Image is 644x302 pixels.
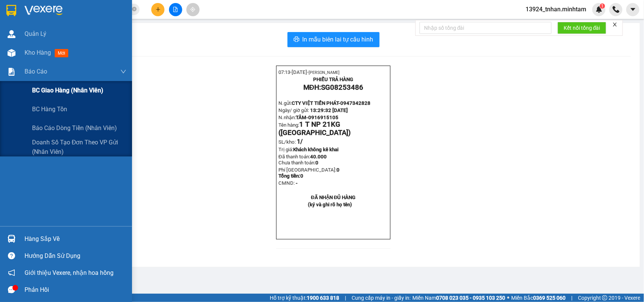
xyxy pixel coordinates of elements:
div: Hàng sắp về [25,233,126,245]
span: 07:13- [278,69,340,75]
span: [PERSON_NAME] [309,70,340,75]
span: 07:13- [2,3,63,9]
span: 0947342828 [64,34,94,39]
img: icon-new-feature [596,6,603,13]
button: file-add [169,3,182,16]
span: file-add [173,7,178,12]
button: plus [151,3,164,16]
span: Hỗ trợ kỹ thuật: [270,294,339,302]
span: N.gửi: [2,34,94,39]
span: 1 T NP 21KG ([GEOGRAPHIC_DATA]) [2,53,75,69]
span: Tổng tiền: [278,173,303,179]
span: Giới thiệu Vexere, nhận hoa hồng [25,268,114,277]
span: Kết nối tổng đài [564,24,600,32]
strong: (ký và ghi rõ họ tên) [308,202,352,207]
strong: MĐH: [26,17,86,25]
span: Miền Bắc [511,294,566,302]
span: TÂM- [20,47,32,53]
span: 0916915105 [308,115,338,120]
span: Ngày/ giờ gửi: [2,40,33,46]
span: 1 T NP 21KG ([GEOGRAPHIC_DATA]) [278,120,351,137]
span: 0 [300,173,303,179]
span: CTY VIỆT TIẾN PHÁT- [292,100,370,106]
span: Tên hàng: [278,122,351,136]
button: caret-down [626,3,639,16]
button: printerIn mẫu biên lai tự cấu hình [287,32,380,47]
img: phone-icon [613,6,619,13]
span: N.nhận: [2,47,62,53]
span: 13:29:32 [DATE] [310,107,348,113]
span: 40.000 [310,154,327,159]
span: | [345,294,346,302]
span: [DATE]- [15,3,63,9]
span: close [612,22,618,27]
strong: 0708 023 035 - 0935 103 250 [436,295,505,301]
span: ⚪️ [507,296,509,299]
button: Kết nối tổng đài [558,22,606,34]
span: notification [8,269,15,276]
span: message [8,286,15,293]
span: plus [155,7,161,12]
span: aim [190,7,195,12]
strong: PHIẾU TRẢ HÀNG [313,77,353,82]
strong: 0369 525 060 [533,295,566,301]
span: Đã thanh toán: [278,154,327,166]
img: logo-vxr [6,5,16,16]
span: Báo cáo [25,67,47,76]
span: Doanh số tạo đơn theo VP gửi (nhân viên) [32,138,126,156]
span: Trị giá: [278,147,293,152]
span: Kho hàng [25,49,51,56]
span: [DATE]- [292,69,340,75]
span: 1 [601,3,604,9]
span: Tên hàng: [2,55,75,69]
strong: 1900 633 818 [307,295,339,301]
span: In mẫu biên lai tự cấu hình [303,35,373,44]
sup: 1 [600,3,605,9]
span: 0 [315,160,318,166]
span: N.gửi: [278,100,370,106]
span: 13:29:32 [DATE] [34,40,72,46]
span: caret-down [630,6,636,13]
span: N.nhận: [278,115,338,120]
span: Chưa thanh toán: [278,160,318,166]
span: close-circle [132,6,137,13]
span: Phí [GEOGRAPHIC_DATA]: [278,167,340,179]
span: Cung cấp máy in - giấy in: [352,294,410,302]
span: [PERSON_NAME] [32,4,63,9]
span: Khách không kê khai [293,147,338,152]
span: SG08253486 [45,17,87,25]
span: Báo cáo dòng tiền (nhân viên) [32,123,117,133]
input: Nhập số tổng đài [420,22,552,34]
div: Hướng dẫn sử dụng [25,250,126,262]
span: TÂM- [296,115,308,120]
span: - [296,180,298,186]
img: warehouse-icon [8,49,15,57]
span: SG08253486 [321,83,363,92]
span: | [571,294,572,302]
span: CMND: [278,180,295,186]
span: 1/ [297,138,303,145]
span: Miền Nam [412,294,505,302]
span: printer [294,36,300,43]
strong: 0 [278,167,340,179]
span: close-circle [132,7,137,11]
span: 0916915105 [32,47,62,53]
span: question-circle [8,252,15,259]
span: Quản Lý [25,29,46,38]
div: Phản hồi [25,284,126,296]
span: down [120,69,126,75]
button: aim [186,3,200,16]
img: warehouse-icon [8,30,15,38]
img: warehouse-icon [8,235,15,243]
span: SL/kho: [278,139,296,145]
span: 13924_tnhan.minhtam [520,5,592,14]
span: CTY VIỆT TIẾN PHÁT- [15,34,94,39]
strong: MĐH: [303,83,363,92]
span: Ngày/ giờ gửi: [278,107,309,113]
img: solution-icon [8,68,15,76]
span: BC giao hàng (nhân viên) [32,86,103,95]
span: copyright [602,295,607,300]
span: mới [55,49,68,57]
strong: PHIẾU TRẢ HÀNG [37,10,77,16]
strong: ĐÃ NHẬN ĐỦ HÀNG [311,195,355,200]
